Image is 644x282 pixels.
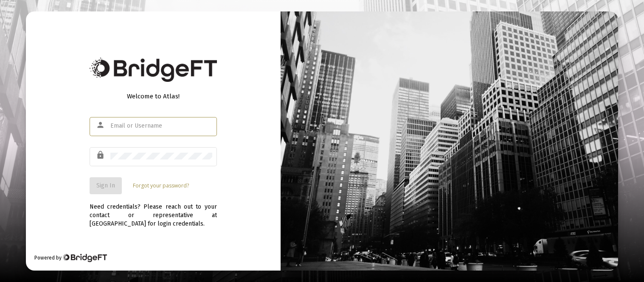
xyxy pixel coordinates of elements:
[90,58,217,82] img: Bridge Financial Technology Logo
[133,181,189,190] a: Forgot your password?
[96,120,106,130] mat-icon: person
[62,254,107,262] img: Bridge Financial Technology Logo
[90,92,217,101] div: Welcome to Atlas!
[96,182,115,189] span: Sign In
[110,123,212,129] input: Email or Username
[90,194,217,228] div: Need credentials? Please reach out to your contact or representative at [GEOGRAPHIC_DATA] for log...
[96,150,106,160] mat-icon: lock
[90,177,122,194] button: Sign In
[34,254,107,262] div: Powered by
